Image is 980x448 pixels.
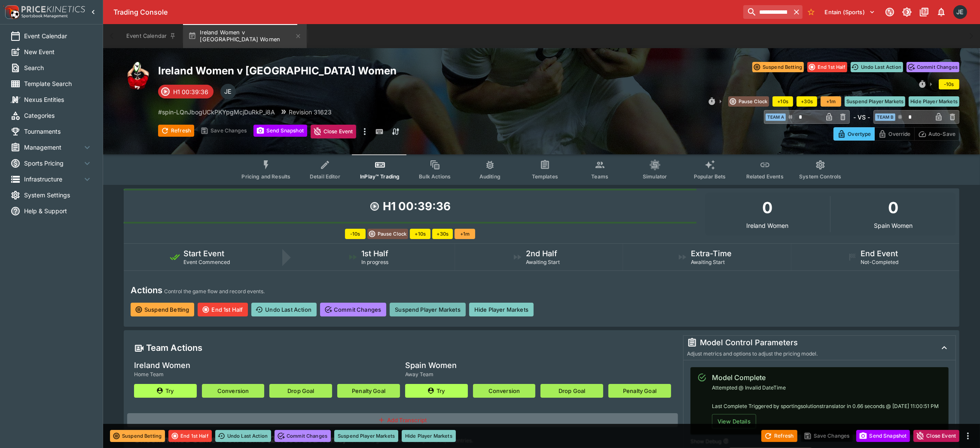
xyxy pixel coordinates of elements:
button: Notifications [934,4,949,20]
span: Nexus Entities [24,95,92,104]
button: Suspend Betting [752,62,804,72]
p: Auto-Save [928,129,956,138]
span: Popular Bets [694,173,726,180]
span: Template Search [24,79,92,88]
button: -10s [939,79,959,89]
span: Pricing and Results [241,173,290,180]
p: H1 00:39:36 [173,87,208,96]
p: Spain Women [874,222,913,229]
span: Categories [24,111,92,120]
div: Trading Console [113,8,740,17]
button: Hide Player Markets [909,96,959,107]
span: Attempted @ Invalid DateTime Last Complete Triggered by sportingsolutionstranslator in 0.66 secon... [712,384,939,410]
span: Sports Pricing [24,159,82,168]
span: Search [24,63,92,72]
button: Commit Changes [907,62,959,72]
p: Ireland Women [747,222,789,229]
img: Sportsbook Management [21,14,68,18]
button: +10s [410,229,430,239]
span: Bulk Actions [419,173,451,180]
p: Overtype [848,129,871,138]
span: Infrastructure [24,175,82,184]
div: Start From [833,127,959,141]
span: Event Commenced [183,259,230,265]
button: Conversion [473,384,536,398]
p: Override [888,129,910,138]
span: Teams [591,173,608,180]
button: No Bookmarks [804,5,818,19]
span: System Settings [24,190,92,199]
h4: Team Actions [146,342,202,353]
div: James Edlin [953,5,967,19]
img: rugby_union.png [124,62,151,89]
button: Drop Goal [540,384,603,398]
button: Close Event [311,125,357,138]
button: View Details [712,414,756,429]
span: Away Team [405,370,457,379]
svg: Clock Controls [708,97,716,106]
button: Commit Changes [320,303,386,316]
button: Toggle light/dark mode [899,4,915,20]
h5: End Event [861,249,898,258]
button: Penalty Goal [608,384,671,398]
button: -10s [345,229,366,239]
button: Refresh [158,125,194,137]
button: Send Snapshot [253,125,307,137]
button: Connected to PK [882,4,898,20]
div: James Edlin [220,84,236,99]
svg: Clock Controls [918,80,927,89]
span: Tournaments [24,127,92,136]
button: Refresh [761,430,797,442]
button: End 1st Half [198,303,248,316]
button: Suspend Player Markets [334,430,398,442]
button: James Edlin [951,3,970,21]
span: Detail Editor [310,173,340,180]
button: Add Transcript [127,413,678,427]
h5: 2nd Half [526,249,557,258]
h5: Ireland Women [134,360,190,370]
img: PriceKinetics Logo [3,3,20,21]
button: more [963,431,973,441]
button: Conversion [202,384,265,398]
span: Team A [766,114,786,121]
button: Suspend Betting [110,430,165,442]
button: Ireland Women v [GEOGRAPHIC_DATA] Women [183,24,307,48]
p: Copy To Clipboard [158,107,275,117]
button: End 1st Half [807,62,847,72]
img: PriceKinetics [21,6,85,12]
button: Pause Clock [728,96,769,107]
button: Hide Player Markets [402,430,456,442]
span: New Event [24,47,92,56]
span: In progress [361,259,388,265]
span: System Controls [799,173,841,180]
button: Documentation [916,4,932,20]
h6: - VS - [853,113,870,122]
span: Templates [532,173,558,180]
button: Auto-Save [914,127,959,141]
p: Revision 31623 [289,107,332,117]
h5: Start Event [183,249,224,258]
h4: Actions [131,285,162,296]
h1: 0 [763,196,773,219]
h5: Extra-Time [691,249,732,258]
button: Close Event [913,430,959,442]
button: Try [405,384,468,398]
span: Auditing [479,173,501,180]
span: Event Calendar [24,31,92,40]
button: Try [134,384,197,398]
span: Related Events [746,173,784,180]
span: Help & Support [24,206,92,215]
span: Home Team [134,370,190,379]
button: Drop Goal [269,384,332,398]
button: Penalty Goal [337,384,400,398]
button: +30s [797,96,817,107]
p: Control the game flow and record events. [164,287,265,296]
button: Undo Last Action [215,430,271,442]
h5: 1st Half [361,249,388,258]
span: Awaiting Start [526,259,560,265]
span: Simulator [643,173,667,180]
div: Event type filters [235,154,848,185]
input: search [743,5,791,19]
button: Event Calendar [121,24,181,48]
button: Suspend Betting [131,303,194,316]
